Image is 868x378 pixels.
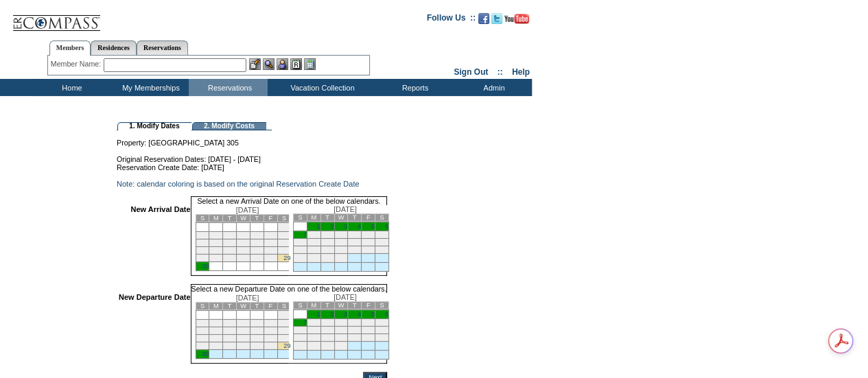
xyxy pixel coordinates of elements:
[330,223,333,230] a: 2
[51,58,104,70] div: Member Name:
[202,351,209,357] a: 30
[307,302,320,309] td: M
[497,67,503,77] span: ::
[504,17,529,25] a: Subscribe to our YouTube Channel
[307,246,320,254] td: 22
[117,163,387,172] td: Reservation Create Date: [DATE]
[293,254,307,263] td: 28
[320,239,334,246] td: 16
[333,205,357,213] span: [DATE]
[348,334,362,342] td: 25
[223,215,237,222] td: T
[209,320,223,327] td: 3
[362,239,375,246] td: 19
[348,319,362,327] td: 11
[196,342,209,350] td: 23
[362,334,375,342] td: 26
[307,327,320,334] td: 15
[320,334,334,342] td: 23
[307,231,320,239] td: 8
[117,130,387,147] td: Property: [GEOGRAPHIC_DATA] 305
[137,40,188,55] a: Reservations
[334,246,348,254] td: 24
[223,255,237,262] td: 25
[304,58,316,70] img: b_calculator.gif
[119,205,191,276] td: New Arrival Date
[237,327,250,335] td: 12
[375,319,389,327] td: 13
[223,239,237,247] td: 11
[110,79,189,96] td: My Memberships
[385,311,388,318] a: 6
[209,303,223,310] td: M
[196,247,209,255] td: 16
[263,335,277,342] td: 21
[223,342,237,350] td: 25
[362,246,375,254] td: 26
[320,214,334,222] td: T
[237,303,250,310] td: W
[191,284,388,293] td: Select a new Departure Date on one of the below calendars.
[192,122,266,130] td: 2. Modify Costs
[91,40,137,55] a: Residences
[250,255,263,262] td: 27
[223,320,237,327] td: 4
[478,13,489,24] img: Become our fan on Facebook
[237,255,250,262] td: 26
[277,239,291,247] td: 15
[250,342,263,350] td: 27
[250,303,263,310] td: T
[209,239,223,247] td: 10
[334,319,348,327] td: 10
[348,246,362,254] td: 25
[334,302,348,309] td: W
[375,327,389,334] td: 20
[293,334,307,342] td: 21
[478,17,489,25] a: Become our fan on Facebook
[307,254,320,263] td: 29
[31,79,110,96] td: Home
[263,58,274,70] img: View
[117,147,387,163] td: Original Reservation Dates: [DATE] - [DATE]
[320,319,334,327] td: 9
[209,232,223,239] td: 3
[250,215,263,222] td: T
[293,327,307,334] td: 14
[385,223,388,230] a: 6
[250,327,263,335] td: 13
[117,180,387,188] td: Note: calendar coloring is based on the original Reservation Create Date
[348,239,362,246] td: 18
[344,223,347,230] a: 3
[263,255,277,262] td: 28
[316,223,320,230] a: 1
[362,231,375,239] td: 12
[263,239,277,247] td: 14
[250,320,263,327] td: 6
[277,247,291,255] td: 22
[263,320,277,327] td: 7
[303,231,307,238] a: 7
[202,263,209,270] a: 30
[334,254,348,263] td: 31
[223,247,237,255] td: 18
[293,239,307,246] td: 14
[375,334,389,342] td: 27
[293,302,307,309] td: S
[223,335,237,342] td: 18
[209,247,223,255] td: 17
[196,320,209,327] td: 2
[307,239,320,246] td: 15
[320,327,334,334] td: 16
[277,311,291,320] td: 1
[375,302,389,309] td: S
[316,311,320,318] a: 1
[348,302,362,309] td: T
[223,232,237,239] td: 4
[119,293,191,364] td: New Departure Date
[293,214,307,222] td: S
[12,3,101,32] img: Compass Home
[196,232,209,239] td: 2
[491,17,502,25] a: Follow us on Twitter
[196,215,209,222] td: S
[283,255,290,261] a: 29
